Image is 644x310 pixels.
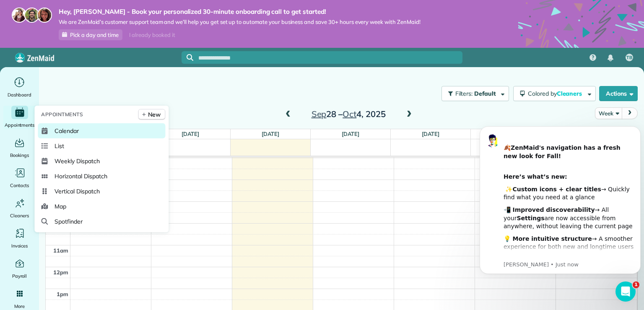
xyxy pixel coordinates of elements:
span: Dashboard [8,91,31,99]
a: List [38,138,165,154]
span: Spotfinder [55,217,83,226]
span: New [148,110,161,119]
h2: 28 – 4, 2025 [296,109,401,119]
span: 11am [53,247,68,254]
a: Map [38,199,165,214]
span: Oct [343,109,356,119]
a: Horizontal Dispatch [38,169,165,184]
span: Calendar [55,127,79,135]
iframe: Intercom live chat [615,281,636,302]
span: Cleaners [10,211,29,220]
button: Week [595,107,622,119]
button: Focus search [182,54,193,61]
a: Filters: Default [437,86,509,101]
span: Horizontal Dispatch [55,172,107,180]
span: Payroll [12,272,27,280]
span: Invoices [11,242,28,250]
span: Filters: [455,90,473,97]
a: [DATE] [182,130,200,137]
span: Colored by [528,90,585,97]
a: New [138,109,166,120]
strong: Hey, [PERSON_NAME] - Book your personalized 30-minute onboarding call to get started! [59,8,421,16]
span: Bookings [10,151,29,159]
span: 12pm [53,269,68,276]
span: 1 [633,281,639,288]
span: 1pm [57,291,68,297]
span: Pick a day and time [70,31,119,38]
span: Contacts [10,181,29,190]
span: Weekly Dispatch [55,157,99,165]
button: Actions [599,86,638,101]
button: Filters: Default [441,86,509,101]
span: We are ZenMaid’s customer support team and we’ll help you get set up to automate your business an... [59,18,421,26]
div: Notifications [602,49,619,67]
a: Vertical Dispatch [38,184,165,199]
a: Payroll [3,257,36,280]
a: Spotfinder [38,214,165,229]
span: Sep [312,109,327,119]
svg: Focus search [187,54,193,61]
span: Vertical Dispatch [55,187,99,195]
img: maria-72a9807cf96188c08ef61303f053569d2e2a8a1cde33d635c8a3ac13582a053d.jpg [12,8,27,23]
div: I already booked it [124,30,180,40]
a: [DATE] [422,130,440,137]
a: [DATE] [262,130,280,137]
img: michelle-19f622bdf1676172e81f8f8fba1fb50e276960ebfe0243fe18214015130c80e4.jpg [37,8,52,23]
img: jorge-587dff0eeaa6aab1f244e6dc62b8924c3b6ad411094392a53c71c6c4a576187d.jpg [24,8,39,23]
span: Appointments [5,121,35,129]
a: Weekly Dispatch [38,154,165,169]
span: TB [626,55,632,61]
a: Bookings [3,136,36,159]
iframe: Intercom notifications message [476,119,644,279]
nav: Main [583,48,644,67]
button: Colored byCleaners [513,86,596,101]
a: Pick a day and time [59,29,122,40]
span: List [55,142,64,150]
span: Map [55,202,66,211]
a: Cleaners [3,196,36,220]
span: Default [474,90,496,97]
a: Dashboard [3,76,36,99]
span: Appointments [41,110,83,119]
a: Appointments [3,106,36,129]
a: Invoices [3,227,36,250]
a: [DATE] [342,130,360,137]
a: Calendar [38,123,165,138]
span: Cleaners [557,90,584,97]
button: next [622,107,638,119]
a: Contacts [3,166,36,190]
